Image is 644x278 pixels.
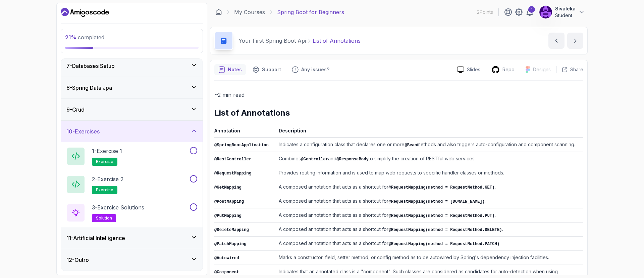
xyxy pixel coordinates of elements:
td: A composed annotation that acts as a shortcut for . [276,180,583,194]
code: @PostMapping [214,199,244,204]
p: Designs [533,66,551,73]
code: @RequestMapping(method = [DOMAIN_NAME]) [388,199,485,204]
code: @RequestMapping [214,171,251,176]
button: Feedback button [288,64,333,75]
p: 3 - Exercise Solutions [92,203,144,211]
a: Dashboard [215,9,222,15]
button: user profile imageSivalekaStudent [539,5,585,19]
code: @SpringBootApplication [214,143,269,148]
img: user profile image [539,6,552,18]
h3: 8 - Spring Data Jpa [66,84,112,92]
button: 3-Exercise Solutionssolution [66,203,197,222]
a: My Courses [234,8,265,16]
p: Any issues? [301,66,329,73]
th: Description [276,126,583,138]
p: List of Annotations [313,37,361,45]
p: Your First Spring Boot Api [238,37,306,45]
td: Marks a constructor, field, setter method, or config method as to be autowired by Spring's depend... [276,251,583,265]
button: previous content [548,33,565,49]
p: Slides [467,66,480,73]
button: 1-Exercise 1exercise [66,147,197,166]
td: A composed annotation that acts as a shortcut for . [276,223,583,237]
button: 10-Exercises [61,121,203,142]
button: 9-Crud [61,99,203,120]
code: @Controller [301,157,328,162]
code: @PatchMapping [214,242,247,246]
code: @ResponseBody [336,157,369,162]
td: A composed annotation that acts as a shortcut for . [276,237,583,251]
button: Support button [249,64,285,75]
code: @DeleteMapping [214,228,249,232]
p: Sivaleka [555,5,576,12]
p: ~2 min read [214,90,583,100]
td: A composed annotation that acts as a shortcut for . [276,208,583,223]
code: @Autowired [214,256,239,261]
p: Student [555,12,576,19]
button: 12-Outro [61,249,203,271]
button: 11-Artificial Intelligence [61,227,203,249]
span: exercise [96,187,113,193]
p: Support [262,66,281,73]
a: Dashboard [61,7,109,18]
p: Notes [228,66,242,73]
span: 21 % [65,34,76,41]
span: completed [65,34,104,41]
button: 8-Spring Data Jpa [61,77,203,98]
h3: 9 - Crud [66,106,85,114]
span: exercise [96,159,113,164]
a: 1 [526,8,534,16]
a: Repo [486,66,520,74]
h3: 12 - Outro [66,256,89,264]
h3: 7 - Databases Setup [66,62,115,70]
p: Spring Boot for Beginners [277,8,344,16]
code: @RequestMapping(method = RequestMethod.DELETE) [388,228,502,232]
td: Combines and to simplify the creation of RESTful web services. [276,152,583,166]
a: Slides [451,66,486,73]
p: 1 - Exercise 1 [92,147,122,155]
h3: 10 - Exercises [66,127,100,135]
code: @PutMapping [214,213,241,218]
p: 2 - Exercise 2 [92,175,123,183]
span: solution [96,215,112,221]
td: Indicates a configuration class that declares one or more methods and also triggers auto-configur... [276,138,583,152]
p: Share [570,66,583,73]
code: @RequestMapping(method = RequestMethod.PUT) [388,213,494,218]
code: @RequestMapping(method = RequestMethod.GET) [388,185,494,190]
p: Repo [502,66,515,73]
code: @Bean [405,143,417,148]
button: next content [567,33,583,49]
td: A composed annotation that acts as a shortcut for . [276,194,583,208]
th: Annotation [214,126,276,138]
button: 7-Databases Setup [61,55,203,77]
button: Share [556,66,583,73]
button: 2-Exercise 2exercise [66,175,197,194]
td: Provides routing information and is used to map web requests to specific handler classes or methods. [276,166,583,180]
h2: List of Annotations [214,108,583,118]
button: notes button [214,64,246,75]
div: 1 [528,6,535,13]
p: 2 Points [477,9,493,15]
code: @GetMapping [214,185,241,190]
code: @RequestMapping(method = RequestMethod.PATCH) [388,242,499,246]
h3: 11 - Artificial Intelligence [66,234,125,242]
code: @RestController [214,157,251,162]
code: @Component [214,270,239,275]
